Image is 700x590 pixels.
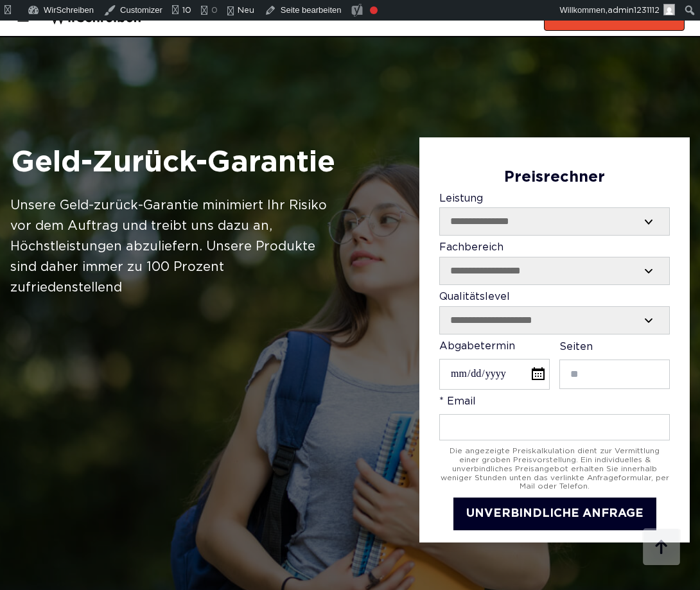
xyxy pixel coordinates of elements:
label: Fachbereich [439,242,670,285]
label: Leistung [439,193,670,236]
span: 0 [211,1,218,21]
span: Neu [238,1,254,21]
select: Leistung [440,208,669,235]
div: Unsere Geld-zurück-Garantie minimiert Ihr Risiko vor dem Auftrag und treibt uns dazu an, Höchstle... [10,195,336,298]
div: Fokus-Schlüsselphrase nicht gesetzt [370,6,378,14]
img: button top [642,528,681,567]
input: * Email [439,414,670,440]
h1: Geld-zurück-Garantie [10,144,336,182]
span: admin1231112 [608,7,660,14]
button: UNVERBINDLICHE ANFRAGE [453,498,656,530]
span: Seiten [559,342,593,352]
label: * Email [439,396,670,440]
div: Preisrechner [439,169,670,187]
span: 10 [182,1,191,21]
input: Abgabetermin [439,359,550,389]
form: Contact form [439,169,670,530]
label: Abgabetermin [439,341,550,390]
select: Qualitätslevel [440,307,669,334]
span: UNVERBINDLICHE ANFRAGE [466,508,643,519]
label: Qualitätslevel [439,291,670,334]
select: Fachbereich [440,257,669,284]
div: Die angezeigte Preiskalkulation dient zur Vermittlung einer groben Preisvorstellung. Ein individu... [439,447,670,491]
